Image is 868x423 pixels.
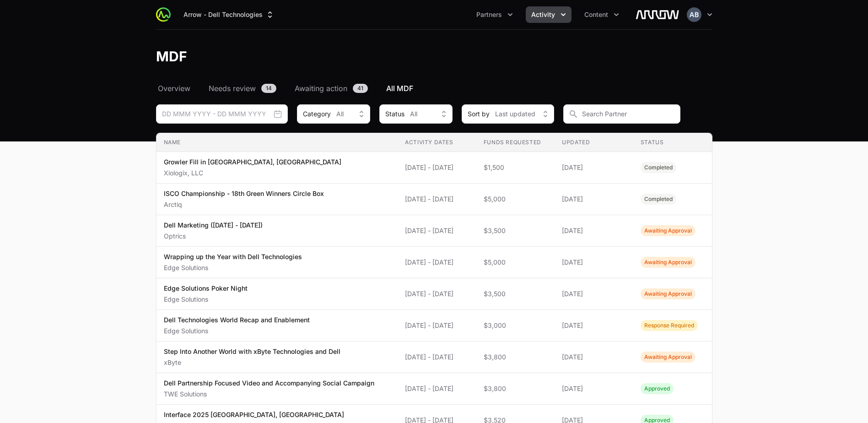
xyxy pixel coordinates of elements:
a: All MDF [384,83,415,94]
a: Overview [156,83,192,94]
span: Category [303,109,331,119]
span: Partners [476,10,502,19]
span: [DATE] [562,163,626,172]
span: Activity Status [641,225,695,236]
span: Last updated [495,109,535,119]
span: $3,800 [484,352,548,362]
span: All MDF [386,83,413,94]
button: StatusAll [379,104,453,124]
span: Overview [158,83,190,94]
div: Main navigation [171,6,625,23]
a: Awaiting action41 [293,83,370,94]
button: Sort byLast updated [462,104,554,124]
p: Dell Technologies World Recap and Enablement [164,315,310,325]
span: $3,000 [484,321,548,330]
input: Search Partner [563,104,680,124]
p: Step Into Another World with xByte Technologies and Dell [164,347,340,356]
span: Status [385,109,404,119]
input: DD MMM YYYY - DD MMM YYYY [156,104,288,124]
span: All [410,109,417,119]
span: [DATE] - [DATE] [405,163,469,172]
span: [DATE] [562,258,626,267]
span: [DATE] [562,289,626,298]
th: Funds Requested [476,133,555,152]
p: Edge Solutions Poker Night [164,284,248,293]
div: Activity Type filter [297,104,370,124]
div: Activity Status filter [379,104,453,124]
button: CategoryAll [297,104,370,124]
p: Arctiq [164,200,324,209]
span: [DATE] [562,384,626,393]
p: Optrics [164,232,263,241]
div: Activity menu [526,6,571,23]
th: Updated [555,133,633,152]
span: [DATE] [562,352,626,362]
span: Activity Status [641,162,676,173]
span: 14 [261,84,276,93]
span: Sort by [468,109,490,119]
span: Activity [531,10,555,19]
span: Needs review [209,83,256,94]
th: Activity Dates [398,133,476,152]
span: Activity Status [641,352,695,363]
p: ISCO Championship - 18th Green Winners Circle Box [164,189,324,198]
span: $3,500 [484,289,548,298]
span: 41 [353,84,368,93]
span: $3,800 [484,384,548,393]
span: [DATE] - [DATE] [405,289,469,298]
th: Status [633,133,712,152]
span: [DATE] - [DATE] [405,352,469,362]
span: $1,500 [484,163,548,172]
p: Edge Solutions [164,326,310,336]
span: Activity Status [641,257,695,268]
div: Date range picker [156,104,288,124]
p: Edge Solutions [164,263,302,272]
span: Activity Status [641,320,698,331]
span: Activity Status [641,383,674,394]
span: [DATE] [562,226,626,235]
span: Activity Status [641,194,676,205]
span: Awaiting action [295,83,347,94]
th: Name [156,133,398,152]
p: Wrapping up the Year with Dell Technologies [164,252,302,261]
div: Partners menu [471,6,518,23]
p: Xiologix, LLC [164,168,341,178]
p: Growler Fill in [GEOGRAPHIC_DATA], [GEOGRAPHIC_DATA] [164,157,341,167]
span: [DATE] - [DATE] [405,195,469,204]
span: [DATE] [562,321,626,330]
img: Arrow [636,5,679,24]
p: xByte [164,358,340,367]
div: Sort by filter [462,104,554,124]
img: ActivitySource [156,7,171,22]
span: [DATE] - [DATE] [405,384,469,393]
span: $5,000 [484,258,548,267]
p: Interface 2025 [GEOGRAPHIC_DATA], [GEOGRAPHIC_DATA] [164,410,344,419]
span: All [336,109,344,119]
span: Activity Status [641,288,695,299]
span: [DATE] - [DATE] [405,321,469,330]
p: Dell Marketing ([DATE] - [DATE]) [164,221,263,230]
button: Content [579,6,625,23]
p: TWE Solutions [164,390,374,399]
span: $3,500 [484,226,548,235]
div: Supplier switch menu [178,6,280,23]
a: Needs review14 [207,83,278,94]
span: [DATE] [562,195,626,204]
button: Arrow - Dell Technologies [178,6,280,23]
p: Dell Partnership Focused Video and Accompanying Social Campaign [164,379,374,388]
span: $5,000 [484,195,548,204]
span: [DATE] - [DATE] [405,226,469,235]
button: Partners [471,6,518,23]
span: Content [584,10,608,19]
div: Content menu [579,6,625,23]
button: Activity [526,6,571,23]
nav: MDF navigation [156,83,712,94]
img: Ashlee Bruno [687,7,701,22]
span: [DATE] - [DATE] [405,258,469,267]
p: Edge Solutions [164,295,248,304]
h1: MDF [156,48,187,65]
